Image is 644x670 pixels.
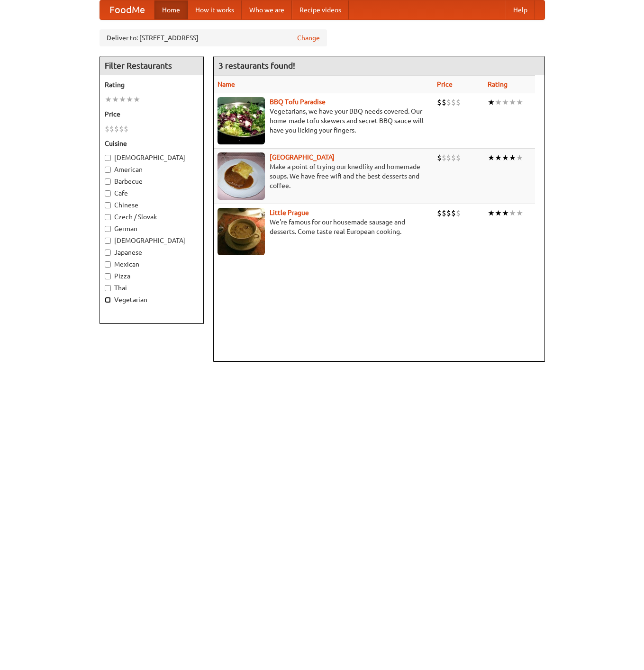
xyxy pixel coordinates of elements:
li: ★ [133,94,140,105]
a: [GEOGRAPHIC_DATA] [270,153,335,161]
li: ★ [488,208,495,218]
label: German [105,224,199,233]
img: czechpoint.jpg [218,152,265,200]
p: Make a point of trying our knedlíky and homemade soups. We have free wifi and the best desserts a... [218,162,430,190]
h5: Price [105,109,199,119]
li: ★ [502,97,509,107]
input: Pizza [105,273,111,279]
label: Thai [105,283,199,293]
li: ★ [495,97,502,107]
input: Thai [105,285,111,291]
input: Vegetarian [105,297,111,303]
input: Czech / Slovak [105,214,111,220]
li: $ [442,152,446,163]
a: Rating [488,80,508,88]
a: Recipe videos [292,0,349,19]
input: Chinese [105,202,111,208]
li: ★ [105,94,112,105]
li: $ [456,208,461,218]
h5: Rating [105,80,199,89]
li: ★ [119,94,126,105]
a: Home [154,0,188,19]
label: Japanese [105,248,199,257]
div: Deliver to: [STREET_ADDRESS] [100,29,327,46]
input: Barbecue [105,179,111,185]
li: $ [442,97,446,107]
li: ★ [126,94,133,105]
li: $ [451,152,456,163]
li: ★ [516,97,523,107]
a: Little Prague [270,209,309,216]
li: ★ [516,208,523,218]
label: Cafe [105,188,199,198]
p: Vegetarians, we have your BBQ needs covered. Our home-made tofu skewers and secret BBQ sauce will... [218,107,430,135]
input: Mexican [105,261,111,268]
li: $ [105,124,109,134]
h4: Filter Restaurants [100,56,203,75]
img: littleprague.jpg [218,208,265,255]
a: Price [437,80,453,88]
a: Change [297,33,320,43]
li: ★ [509,97,516,107]
label: Pizza [105,271,199,281]
li: $ [109,124,114,134]
ng-pluralize: 3 restaurants found! [218,61,295,70]
label: [DEMOGRAPHIC_DATA] [105,153,199,162]
li: $ [451,208,456,218]
li: ★ [495,208,502,218]
li: $ [451,97,456,107]
label: American [105,165,199,174]
input: American [105,167,111,173]
input: Cafe [105,190,111,197]
li: ★ [502,208,509,218]
li: ★ [495,152,502,163]
li: ★ [488,97,495,107]
label: Chinese [105,200,199,210]
li: $ [437,152,442,163]
li: $ [446,97,451,107]
li: $ [124,124,128,134]
input: [DEMOGRAPHIC_DATA] [105,238,111,244]
li: ★ [488,152,495,163]
a: FoodMe [100,0,154,19]
a: BBQ Tofu Paradise [270,98,326,106]
label: Czech / Slovak [105,212,199,222]
a: How it works [188,0,242,19]
a: Help [506,0,535,19]
input: German [105,226,111,232]
li: ★ [112,94,119,105]
label: Mexican [105,259,199,269]
li: ★ [509,208,516,218]
li: $ [437,208,442,218]
li: $ [437,97,442,107]
input: Japanese [105,250,111,256]
img: tofuparadise.jpg [218,97,265,144]
a: Who we are [242,0,292,19]
li: ★ [516,152,523,163]
li: $ [446,152,451,163]
li: $ [119,124,124,134]
li: $ [456,97,461,107]
label: Barbecue [105,177,199,186]
input: [DEMOGRAPHIC_DATA] [105,155,111,161]
li: $ [456,152,461,163]
li: $ [446,208,451,218]
a: Name [218,80,235,88]
h5: Cuisine [105,139,199,148]
li: ★ [502,152,509,163]
p: We're famous for our housemade sausage and desserts. Come taste real European cooking. [218,217,430,236]
li: $ [114,124,119,134]
li: ★ [509,152,516,163]
label: Vegetarian [105,295,199,304]
label: [DEMOGRAPHIC_DATA] [105,236,199,245]
li: $ [442,208,446,218]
